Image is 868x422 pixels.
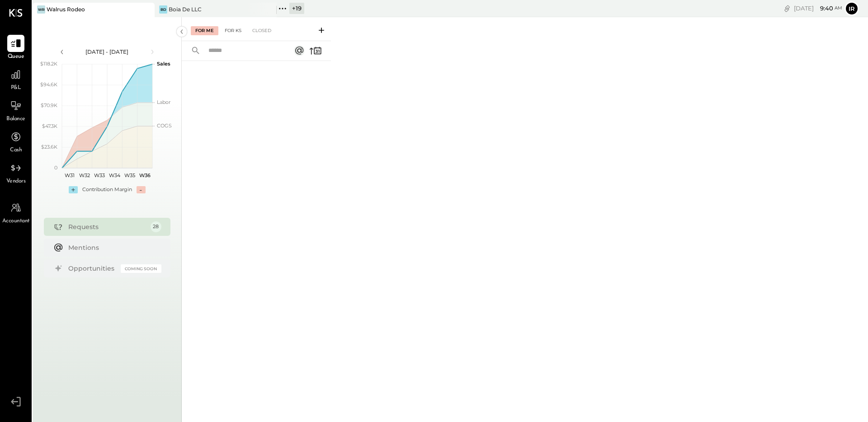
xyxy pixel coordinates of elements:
text: W31 [64,172,74,178]
a: P&L [0,66,31,92]
text: COGS [157,122,172,129]
a: Accountant [0,199,31,225]
div: Coming Soon [121,264,161,273]
div: For KS [220,26,246,35]
div: - [137,186,146,193]
div: + 19 [289,3,304,14]
text: Labor [157,99,170,105]
span: Cash [10,146,22,155]
span: Queue [8,53,24,61]
text: $47.3K [42,123,57,129]
text: W33 [94,172,105,178]
div: For Me [191,26,218,35]
text: W35 [124,172,135,178]
a: Cash [0,128,31,155]
text: $70.9K [41,102,57,108]
text: $23.6K [41,144,57,150]
div: Requests [68,222,146,231]
text: $94.6K [40,81,57,88]
div: 28 [151,221,161,232]
div: Mentions [68,243,157,252]
div: + [69,186,78,193]
span: Accountant [2,217,30,225]
div: Walrus Rodeo [47,5,85,13]
text: W34 [109,172,121,178]
text: $118.2K [40,61,57,67]
div: Closed [248,26,276,35]
div: Contribution Margin [82,186,132,193]
div: copy link [783,4,792,13]
div: [DATE] [794,4,842,13]
div: WR [37,5,45,14]
text: Sales [157,61,170,67]
text: W36 [139,172,150,178]
div: Opportunities [68,264,116,273]
div: BD [159,5,167,14]
a: Balance [0,97,31,123]
a: Queue [0,35,31,61]
span: Balance [6,115,25,123]
text: 0 [54,164,57,171]
span: Vendors [6,178,26,186]
div: Boia De LLC [169,5,202,13]
button: Ir [844,1,859,16]
div: [DATE] - [DATE] [69,48,146,56]
text: W32 [79,172,90,178]
span: P&L [11,84,21,92]
a: Vendors [0,159,31,186]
